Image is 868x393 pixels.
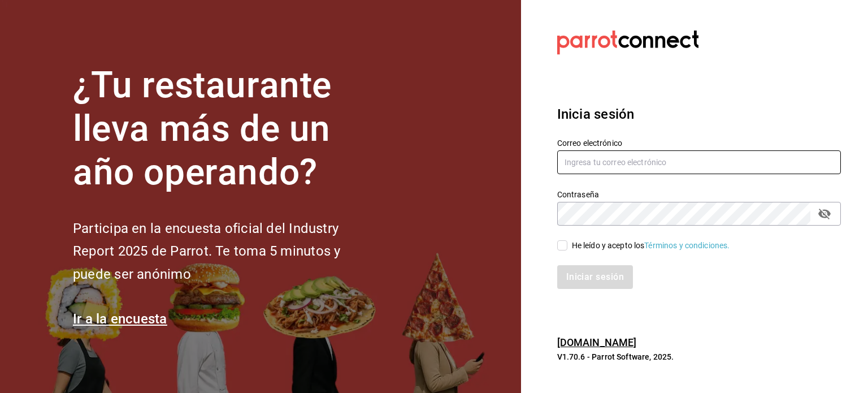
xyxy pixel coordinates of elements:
label: Contraseña [557,191,841,198]
a: Ir a la encuesta [73,311,167,327]
p: V1.70.6 - Parrot Software, 2025. [557,351,841,362]
h1: ¿Tu restaurante lleva más de un año operando? [73,64,378,194]
div: He leído y acepto los [572,240,730,252]
h3: Inicia sesión [557,104,841,124]
label: Correo electrónico [557,139,841,147]
h2: Participa en la encuesta oficial del Industry Report 2025 de Parrot. Te toma 5 minutos y puede se... [73,217,378,286]
a: [DOMAIN_NAME] [557,336,637,348]
a: Términos y condiciones. [644,241,730,250]
input: Ingresa tu correo electrónico [557,150,841,174]
button: passwordField [815,204,834,223]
